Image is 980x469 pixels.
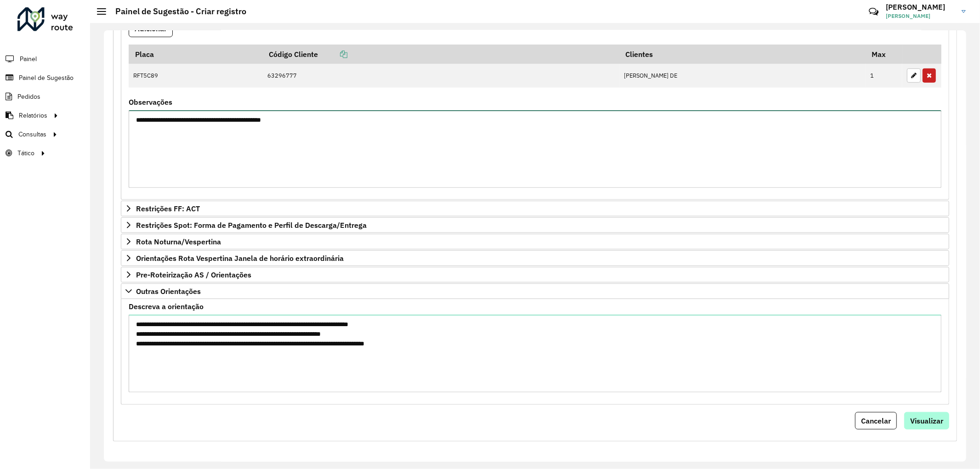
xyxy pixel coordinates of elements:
[17,92,40,102] span: Pedidos
[136,221,367,229] span: Restrições Spot: Forma de Pagamento e Perfil de Descarga/Entrega
[262,45,619,64] th: Código Cliente
[129,96,172,107] label: Observações
[855,412,897,429] button: Cancelar
[20,54,37,64] span: Painel
[121,201,949,216] a: Restrições FF: ACT
[136,205,200,212] span: Restrições FF: ACT
[136,254,344,262] span: Orientações Rota Vespertina Janela de horário extraordinária
[19,111,47,120] span: Relatórios
[262,64,619,88] td: 63296777
[866,45,902,64] th: Max
[19,73,74,83] span: Painel de Sugestão
[121,250,949,266] a: Orientações Rota Vespertina Janela de horário extraordinária
[121,299,949,404] div: Outras Orientações
[904,412,949,429] button: Visualizar
[18,130,46,139] span: Consultas
[886,3,955,11] h3: [PERSON_NAME]
[121,234,949,249] a: Rota Noturna/Vespertina
[121,267,949,283] a: Pre-Roteirização AS / Orientações
[910,416,943,425] span: Visualizar
[866,64,902,88] td: 1
[129,301,204,312] label: Descreva a orientação
[129,45,262,64] th: Placa
[619,64,866,88] td: [PERSON_NAME] DE
[886,12,955,20] span: [PERSON_NAME]
[136,238,221,245] span: Rota Noturna/Vespertina
[17,148,34,158] span: Tático
[129,64,262,88] td: RFT5C89
[121,283,949,299] a: Outras Orientações
[619,45,866,64] th: Clientes
[106,6,246,17] h2: Painel de Sugestão - Criar registro
[864,2,884,22] a: Contato Rápido
[136,288,201,295] span: Outras Orientações
[136,271,251,278] span: Pre-Roteirização AS / Orientações
[861,416,891,425] span: Cancelar
[121,217,949,233] a: Restrições Spot: Forma de Pagamento e Perfil de Descarga/Entrega
[318,50,347,59] a: Copiar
